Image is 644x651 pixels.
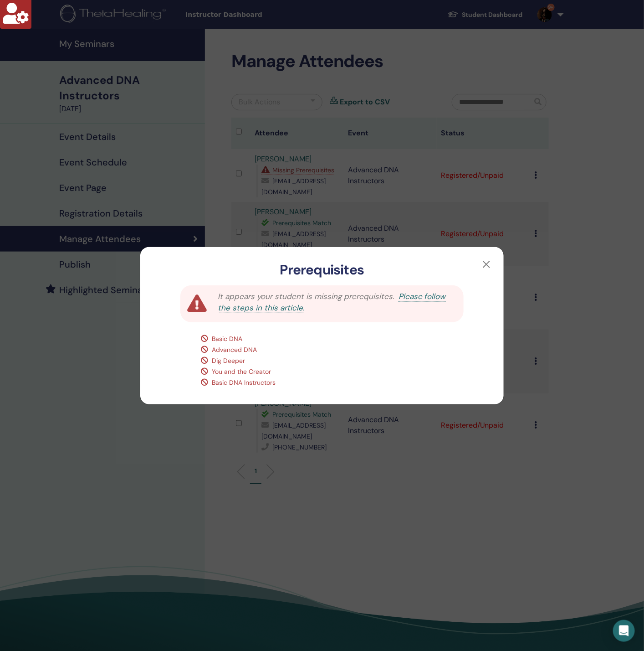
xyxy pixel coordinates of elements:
[155,262,489,278] h3: Prerequisites
[613,620,635,642] div: Open Intercom Messenger
[218,291,394,301] span: It appears your student is missing prerequisites.
[212,335,242,343] span: Basic DNA
[212,356,245,365] span: Dig Deeper
[218,291,446,314] a: Please follow the steps in this article.
[212,378,276,387] span: Basic DNA Instructors
[212,346,257,354] span: Advanced DNA
[212,367,271,376] span: You and the Creator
